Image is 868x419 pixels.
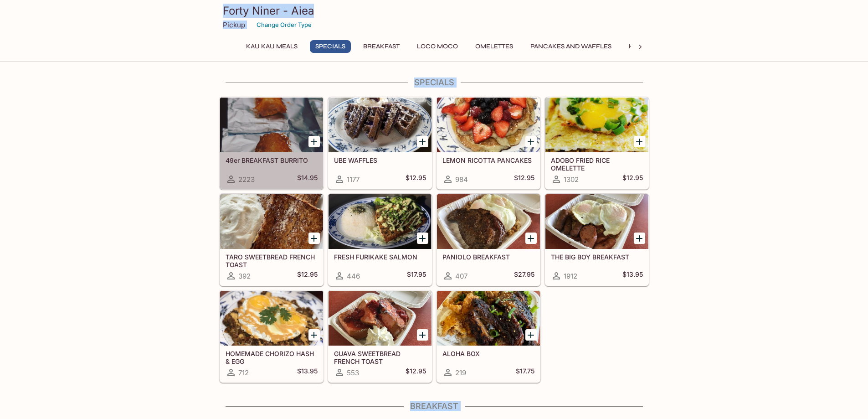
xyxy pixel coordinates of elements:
[545,194,649,286] a: THE BIG BOY BREAKFAST1912$13.95
[297,367,318,378] h5: $13.95
[624,40,736,53] button: Hawaiian Style French Toast
[551,253,643,261] h5: THE BIG BOY BREAKFAST
[442,350,534,357] h5: ALOHA BOX
[308,329,320,341] button: Add HOMEMADE CHORIZO HASH & EGG
[525,40,616,53] button: Pancakes and Waffles
[545,97,649,189] a: ADOBO FRIED RICE OMELETTE1302$12.95
[525,136,537,147] button: Add LEMON RICOTTA PANCAKES
[328,290,432,383] a: GUAVA SWEETBREAD FRENCH TOAST553$12.95
[219,78,649,88] h4: Specials
[334,156,426,164] h5: UBE WAFFLES
[564,272,577,280] span: 1912
[347,272,360,280] span: 446
[328,194,432,286] a: FRESH FURIKAKE SALMON446$17.95
[297,174,318,185] h5: $14.95
[226,156,318,164] h5: 49er BREAKFAST BURRITO
[358,40,405,53] button: Breakfast
[241,40,303,53] button: Kau Kau Meals
[310,40,351,53] button: Specials
[329,98,431,152] div: UBE WAFFLES
[634,233,645,244] button: Add THE BIG BOY BREAKFAST
[634,136,645,147] button: Add ADOBO FRIED RICE OMELETTE
[407,270,426,281] h5: $17.95
[226,253,318,268] h5: TARO SWEETBREAD FRENCH TOAST
[551,156,643,171] h5: ADOBO FRIED RICE OMELETTE
[220,98,323,152] div: 49er BREAKFAST BURRITO
[328,97,432,189] a: UBE WAFFLES1177$12.95
[470,40,518,53] button: Omelettes
[329,291,431,346] div: GUAVA SWEETBREAD FRENCH TOAST
[308,233,320,244] button: Add TARO SWEETBREAD FRENCH TOAST
[437,98,540,152] div: LEMON RICOTTA PANCAKES
[455,368,466,377] span: 219
[437,97,540,189] a: LEMON RICOTTA PANCAKES984$12.95
[622,174,643,185] h5: $12.95
[437,291,540,346] div: ALOHA BOX
[516,367,534,378] h5: $17.75
[238,368,249,377] span: 712
[223,21,245,29] p: Pickup
[437,194,540,286] a: PANIOLO BREAKFAST407$27.95
[238,175,255,184] span: 2223
[220,291,323,346] div: HOMEMADE CHORIZO HASH & EGG
[334,350,426,365] h5: GUAVA SWEETBREAD FRENCH TOAST
[545,194,648,249] div: THE BIG BOY BREAKFAST
[334,253,426,261] h5: FRESH FURIKAKE SALMON
[525,329,537,341] button: Add ALOHA BOX
[455,175,468,184] span: 984
[297,270,318,281] h5: $12.95
[252,18,316,32] button: Change Order Type
[437,194,540,249] div: PANIOLO BREAKFAST
[223,4,646,18] h3: Forty Niner - Aiea
[545,98,648,152] div: ADOBO FRIED RICE OMELETTE
[347,368,359,377] span: 553
[417,329,428,341] button: Add GUAVA SWEETBREAD FRENCH TOAST
[406,174,426,185] h5: $12.95
[564,175,579,184] span: 1302
[417,136,428,147] button: Add UBE WAFFLES
[442,156,534,164] h5: LEMON RICOTTA PANCAKES
[220,290,324,383] a: HOMEMADE CHORIZO HASH & EGG712$13.95
[219,401,649,411] h4: Breakfast
[442,253,534,261] h5: PANIOLO BREAKFAST
[220,194,323,249] div: TARO SWEETBREAD FRENCH TOAST
[514,174,534,185] h5: $12.95
[437,290,540,383] a: ALOHA BOX219$17.75
[238,272,251,280] span: 392
[514,270,534,281] h5: $27.95
[220,194,324,286] a: TARO SWEETBREAD FRENCH TOAST392$12.95
[412,40,463,53] button: Loco Moco
[417,233,428,244] button: Add FRESH FURIKAKE SALMON
[347,175,360,184] span: 1177
[329,194,431,249] div: FRESH FURIKAKE SALMON
[525,233,537,244] button: Add PANIOLO BREAKFAST
[455,272,467,280] span: 407
[622,270,643,281] h5: $13.95
[226,350,318,365] h5: HOMEMADE CHORIZO HASH & EGG
[308,136,320,147] button: Add 49er BREAKFAST BURRITO
[406,367,426,378] h5: $12.95
[220,97,324,189] a: 49er BREAKFAST BURRITO2223$14.95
